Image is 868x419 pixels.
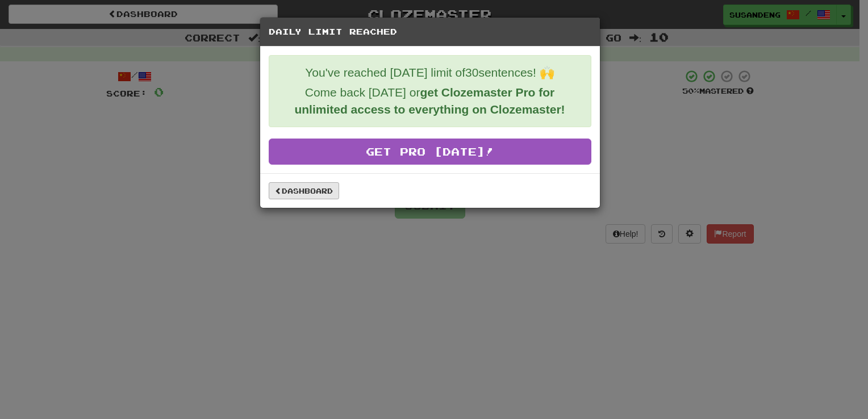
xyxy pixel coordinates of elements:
p: You've reached [DATE] limit of 30 sentences! 🙌 [278,64,582,81]
strong: get Clozemaster Pro for unlimited access to everything on Clozemaster! [294,86,565,116]
h5: Daily Limit Reached [269,26,591,37]
a: Get Pro [DATE]! [269,139,591,165]
a: Dashboard [269,182,339,199]
p: Come back [DATE] or [278,84,582,118]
